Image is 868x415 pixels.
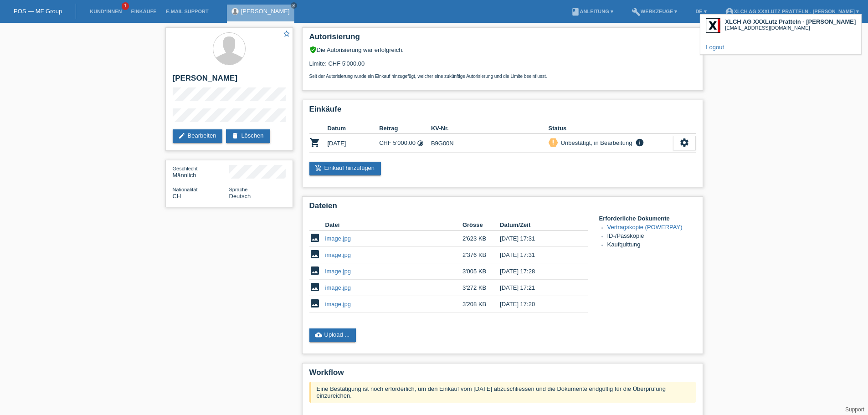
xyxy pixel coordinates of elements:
img: 46423_square.png [706,18,720,33]
span: Sprache [229,187,248,192]
a: bookAnleitung ▾ [566,9,618,14]
a: image.jpg [325,284,351,291]
i: image [309,298,320,309]
a: close [291,2,297,9]
i: image [309,232,320,243]
a: add_shopping_cartEinkauf hinzufügen [309,162,381,175]
a: Kund*innen [85,9,126,14]
div: Limite: CHF 5'000.00 [309,53,696,79]
i: image [309,265,320,276]
span: Deutsch [229,193,251,200]
th: Datum/Zeit [500,220,575,231]
td: 3'208 KB [462,296,500,313]
i: info [634,138,645,147]
a: image.jpg [325,251,351,258]
th: KV-Nr. [431,123,549,134]
div: Unbestätigt, in Bearbeitung [558,138,632,148]
i: add_shopping_cart [315,164,322,172]
p: Seit der Autorisierung wurde ein Einkauf hinzugefügt, welcher eine zukünftige Autorisierung und d... [309,74,696,79]
a: image.jpg [325,301,351,307]
th: Betrag [379,123,431,134]
i: close [292,3,296,8]
span: Schweiz [173,193,181,200]
span: Geschlecht [173,166,198,171]
a: deleteLöschen [226,129,270,143]
div: Eine Bestätigung ist noch erforderlich, um den Einkauf vom [DATE] abzuschliessen und die Dokument... [309,382,696,403]
i: image [309,249,320,260]
a: star_border [282,30,291,39]
div: Männlich [173,165,229,179]
td: 2'623 KB [462,231,500,247]
td: [DATE] [328,134,380,153]
a: image.jpg [325,235,351,242]
b: XLCH AG XXXLutz Pratteln - [PERSON_NAME] [725,18,856,25]
a: buildWerkzeuge ▾ [627,9,682,14]
i: image [309,282,320,292]
h2: [PERSON_NAME] [173,74,286,87]
td: [DATE] 17:20 [500,296,575,313]
a: [PERSON_NAME] [241,8,290,15]
a: image.jpg [325,268,351,275]
i: delete [231,132,239,139]
i: cloud_upload [315,331,322,338]
i: account_circle [725,7,734,16]
i: star_border [282,30,291,38]
th: Datei [325,220,462,231]
a: Support [845,406,864,413]
a: Vertragskopie (POWERPAY) [607,224,683,231]
td: 2'376 KB [462,247,500,263]
span: 1 [122,2,129,10]
h2: Einkäufe [309,105,696,118]
td: 3'005 KB [462,263,500,280]
a: DE ▾ [691,9,711,14]
div: [EMAIL_ADDRESS][DOMAIN_NAME] [725,25,856,31]
a: editBearbeiten [173,129,223,143]
i: build [632,7,641,16]
th: Datum [328,123,380,134]
i: Fixe Raten - Zinsübernahme durch Kunde (12 Raten) [417,140,424,147]
th: Grösse [462,220,500,231]
h2: Autorisierung [309,32,696,46]
h2: Dateien [309,201,696,215]
td: [DATE] 17:28 [500,263,575,280]
li: Kaufquittung [607,241,696,250]
div: Die Autorisierung war erfolgreich. [309,46,696,53]
a: Logout [706,44,724,51]
a: E-Mail Support [161,9,213,14]
i: POSP00028514 [309,137,320,148]
td: B9G00N [431,134,549,153]
td: 3'272 KB [462,280,500,296]
th: Status [549,123,673,134]
td: [DATE] 17:21 [500,280,575,296]
td: [DATE] 17:31 [500,247,575,263]
i: book [571,7,580,16]
span: Nationalität [173,187,198,192]
i: edit [178,132,185,139]
a: cloud_uploadUpload ... [309,328,356,342]
a: POS — MF Group [14,8,62,15]
a: Einkäufe [126,9,161,14]
li: ID-/Passkopie [607,232,696,241]
i: settings [679,138,689,148]
i: priority_high [550,139,556,145]
td: CHF 5'000.00 [379,134,431,153]
a: account_circleXLCH AG XXXLutz Pratteln - [PERSON_NAME] ▾ [720,9,863,14]
h4: Erforderliche Dokumente [599,215,696,222]
h2: Workflow [309,368,696,382]
i: verified_user [309,46,317,53]
td: [DATE] 17:31 [500,231,575,247]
